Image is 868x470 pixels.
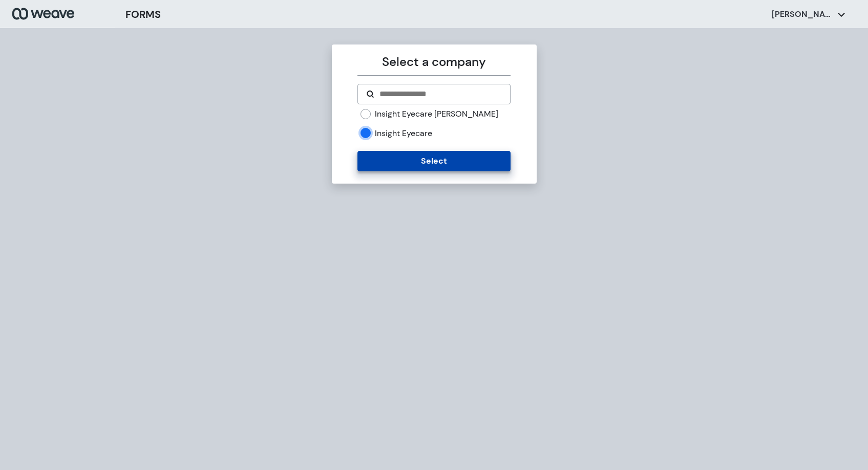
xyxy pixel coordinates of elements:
label: Insight Eyecare [PERSON_NAME] [375,108,498,120]
p: Select a company [357,53,511,71]
label: Insight Eyecare [375,128,432,139]
input: Search [378,88,502,100]
p: [PERSON_NAME] [772,9,833,20]
button: Select [357,151,511,171]
h3: FORMS [125,7,161,22]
